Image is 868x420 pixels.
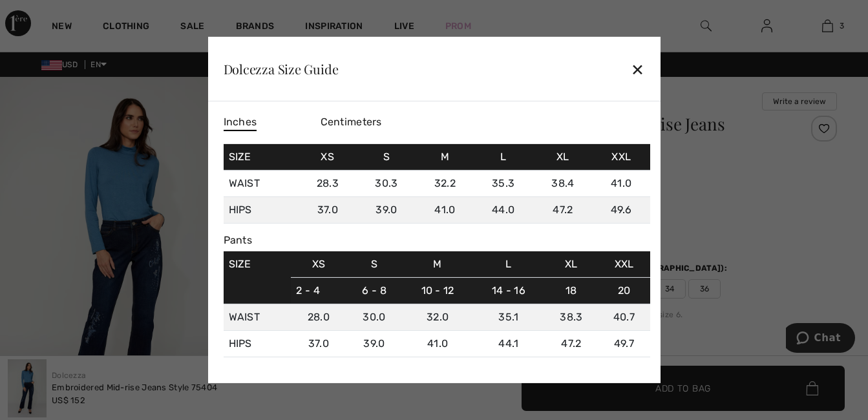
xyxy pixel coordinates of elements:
td: XL [544,251,598,278]
td: XS [291,251,346,278]
td: 38.4 [533,170,593,196]
td: 49.6 [593,196,650,223]
td: Size [224,144,299,171]
div: Dolcezza Size Guide [224,62,339,75]
td: XS [299,144,357,171]
span: Inches [224,114,257,131]
td: 38.3 [544,304,598,331]
td: 35.3 [474,170,533,196]
td: 32.2 [416,170,474,196]
td: L [474,144,533,171]
td: 41.0 [593,170,650,196]
td: 6 - 8 [346,278,403,304]
td: M [416,144,474,171]
td: 28.3 [299,170,357,196]
td: 44.1 [473,331,545,357]
td: 37.0 [299,196,357,223]
td: S [357,144,416,171]
td: 28.0 [291,304,346,331]
td: L [473,251,545,278]
td: 30.0 [346,304,403,331]
td: Waist [224,170,299,196]
td: 32.0 [403,304,473,331]
td: 41.0 [403,331,473,357]
div: ✕ [631,56,644,83]
td: 40.7 [598,304,650,331]
td: 10 - 12 [403,278,473,304]
td: 47.2 [533,196,593,223]
td: Hips [224,331,291,357]
td: Size [224,251,291,304]
td: XXL [598,251,650,278]
div: Pants [224,234,650,246]
td: Hips [224,196,299,223]
td: 41.0 [416,196,474,223]
td: 37.0 [291,331,346,357]
td: S [346,251,403,278]
td: 49.7 [598,331,650,357]
td: Waist [224,304,291,331]
td: M [403,251,473,278]
span: Chat [28,9,55,21]
td: 30.3 [357,170,416,196]
span: Centimeters [321,116,382,128]
td: 39.0 [346,331,403,357]
td: 20 [598,278,650,304]
td: 35.1 [473,304,545,331]
td: 39.0 [357,196,416,223]
td: 2 - 4 [291,278,346,304]
td: 18 [544,278,598,304]
td: 44.0 [474,196,533,223]
td: 47.2 [544,331,598,357]
td: XXL [593,144,650,171]
td: 14 - 16 [473,278,545,304]
td: XL [533,144,593,171]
